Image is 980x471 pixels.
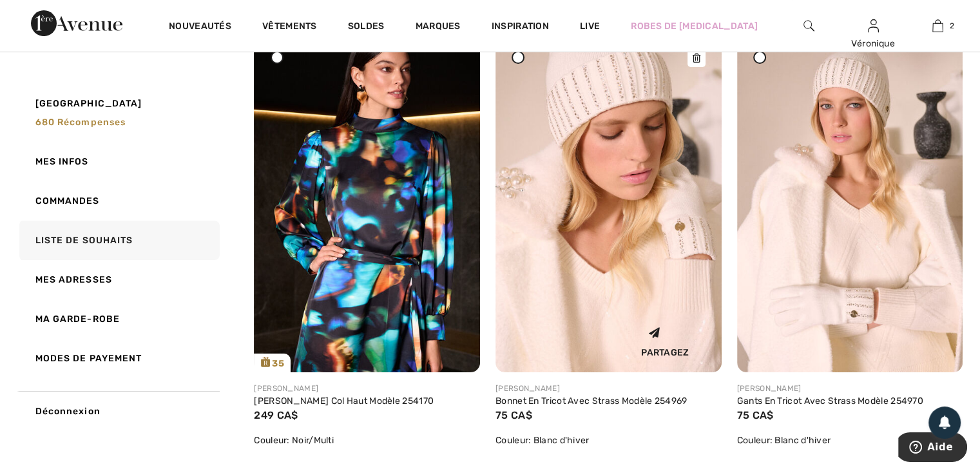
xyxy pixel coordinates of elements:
div: Couleur: Blanc d'hiver [737,434,963,447]
img: 1ère Avenue [31,10,122,36]
span: 75 CA$ [737,409,774,421]
span: 680 récompenses [35,117,126,128]
div: Véronique [841,37,905,50]
div: Couleur: Noir/Multi [254,434,480,447]
a: 35 [254,33,480,372]
div: [PERSON_NAME] [254,383,480,394]
a: 2 [906,18,969,34]
a: Commandes [17,181,220,221]
div: Partagez [619,317,711,363]
img: Mes infos [868,18,879,34]
span: Inspiration [492,21,549,34]
span: 75 CA$ [495,409,532,421]
div: [PERSON_NAME] [737,383,963,394]
a: Marques [416,21,461,34]
a: Mes infos [17,142,220,181]
a: Se connecter [868,19,879,32]
a: Gants En Tricot Avec Strass Modèle 254970 [737,396,923,406]
div: [PERSON_NAME] [495,383,722,394]
a: Robes de [MEDICAL_DATA] [631,19,758,33]
img: recherche [803,18,814,34]
a: Nouveautés [169,21,231,34]
a: Déconnexion [17,391,220,431]
a: Vêtements [262,21,317,34]
a: Liste de souhaits [17,221,220,260]
a: [PERSON_NAME] Col Haut Modèle 254170 [254,396,434,406]
img: joseph-ribkoff-dresses-jumpsuits-black-multi_254170_2_4b8a_search.jpg [254,33,480,372]
img: Mon panier [932,18,943,34]
span: 249 CA$ [254,409,298,421]
img: joseph-ribkoff-accessories-winter-white_254970b_1_c6e9_search.jpg [737,33,963,372]
span: 2 [950,20,954,32]
a: Modes de payement [17,339,220,378]
a: Live [580,19,600,33]
a: Mes adresses [17,260,220,299]
a: Soldes [348,21,385,34]
a: Ma garde-robe [17,299,220,339]
div: Couleur: Blanc d'hiver [495,434,722,447]
iframe: Ouvre un widget dans lequel vous pouvez trouver plus d’informations [898,432,967,465]
img: joseph-ribkoff-accessories-winter-white_254969b_1_6882_search.jpg [495,33,722,372]
span: [GEOGRAPHIC_DATA] [35,97,142,110]
a: Bonnet En Tricot Avec Strass Modèle 254969 [495,396,687,406]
